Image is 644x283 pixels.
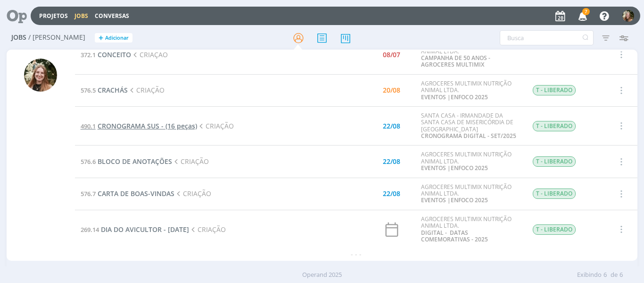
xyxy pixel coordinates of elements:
div: - - - [75,249,638,259]
a: DIGITAL - DATAS COMEMORATIVAS - 2025 [421,229,488,243]
div: AGROCERES MULTIMIX NUTRIÇÃO ANIMAL LTDA. [421,216,518,243]
div: AGROCERES MULTIMIX NUTRIÇÃO ANIMAL LTDA. [421,41,518,69]
a: 576.6BLOCO DE ANOTAÇÕES [81,157,172,166]
div: AGROCERES MULTIMIX NUTRIÇÃO ANIMAL LTDA. [421,80,518,101]
span: T - LIBERADO [533,121,576,131]
span: 269.14 [81,225,99,234]
span: 372.1 [81,51,96,59]
a: EVENTOS |ENFOCO 2025 [421,164,488,172]
span: de [611,270,618,280]
a: EVENTOS |ENFOCO 2025 [421,93,488,101]
div: SANTA CASA - IRMANDADE DA SANTA CASA DE MISERICÓRDIA DE [GEOGRAPHIC_DATA] [421,112,518,140]
span: CRIAÇÃO [131,50,168,59]
span: / [PERSON_NAME] [28,34,85,42]
a: Jobs [74,12,88,20]
div: AGROCERES MULTIMIX NUTRIÇÃO ANIMAL LTDA. [421,184,518,204]
a: 490.1CRONOGRAMA SUS - (16 peças) [81,121,197,130]
button: 7 [572,8,592,25]
span: BLOCO DE ANOTAÇÕES [98,157,172,166]
span: CRONOGRAMA SUS - (16 peças) [98,121,197,130]
div: 22/08 [383,123,400,129]
a: CRONOGRAMA DIGITAL - SET/2025 [421,132,516,140]
a: CAMPANHA DE 50 ANOS - AGROCERES MULTIMIX [421,54,490,69]
div: 22/08 [383,190,400,197]
input: Busca [500,30,594,45]
span: DIA DO AVICULTOR - [DATE] [101,225,189,234]
a: 576.7CARTA DE BOAS-VINDAS [81,189,174,198]
img: L [622,10,634,22]
button: +Adicionar [95,33,132,43]
span: T - LIBERADO [533,224,576,235]
span: T - LIBERADO [533,189,576,199]
a: Conversas [95,12,129,20]
button: Conversas [92,12,132,20]
span: CARTA DE BOAS-VINDAS [98,189,174,198]
span: 576.6 [81,157,96,166]
span: CRIAÇÃO [174,189,211,198]
img: L [24,59,57,92]
span: CRIAÇÃO [189,225,226,234]
span: Exibindo [577,270,602,280]
span: T - LIBERADO [533,85,576,95]
div: AGROCERES MULTIMIX NUTRIÇÃO ANIMAL LTDA. [421,151,518,172]
a: Projetos [39,12,68,20]
div: 08/07 [383,51,400,58]
span: CRIAÇÃO [128,86,165,94]
a: 372.1CONCEITO [81,50,131,59]
span: CRIAÇÃO [172,157,209,166]
span: 7 [582,8,590,15]
span: T - LIBERADO [533,156,576,167]
button: L [622,8,635,24]
span: CRIAÇÃO [197,121,234,130]
button: Projetos [36,12,71,20]
span: 576.7 [81,189,96,198]
span: + [99,33,103,43]
span: CRACHÁS [98,86,128,94]
button: Jobs [72,12,91,20]
span: 576.5 [81,86,96,94]
div: 22/08 [383,158,400,165]
span: 6 [619,270,623,280]
span: CONCEITO [98,50,131,59]
span: 490.1 [81,122,96,130]
span: 6 [603,270,607,280]
span: Jobs [11,34,26,42]
span: Adicionar [105,35,129,41]
a: 576.5CRACHÁS [81,86,128,94]
a: EVENTOS |ENFOCO 2025 [421,196,488,204]
div: 20/08 [383,87,400,94]
a: 269.14DIA DO AVICULTOR - [DATE] [81,225,189,234]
